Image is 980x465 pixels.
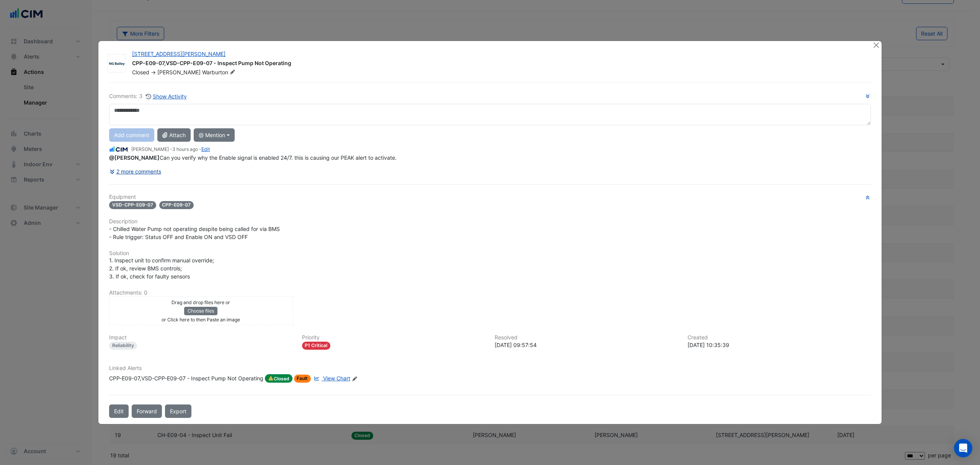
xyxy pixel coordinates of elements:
[202,69,237,76] span: Warburton
[172,146,198,152] span: 2025-09-26 10:42:29
[151,69,156,75] span: ->
[109,342,137,350] div: Reliability
[495,334,678,341] h6: Resolved
[171,300,230,305] small: Drag and drop files here or
[109,201,156,209] span: VSD-CPP-E09-07
[109,194,871,200] h6: Equipment
[109,365,871,372] h6: Linked Alerts
[109,165,162,178] button: 2 more comments
[109,218,871,225] h6: Description
[162,317,240,323] small: or Click here to then Paste an image
[688,334,871,341] h6: Created
[132,69,149,75] span: Closed
[688,341,871,349] div: [DATE] 10:35:39
[145,92,187,101] button: Show Activity
[109,404,129,418] button: Edit
[265,374,292,383] span: Closed
[109,290,871,296] h6: Attachments: 0
[109,250,871,257] h6: Solution
[108,60,126,67] img: NG Bailey
[109,145,128,154] img: CIM
[109,154,160,161] span: 3hardmanstreet@ngbailey.co.uk [NG Bailey]
[109,257,216,280] span: 1. Inspect unit to confirm manual override; 2. If ok, review BMS controls; 3. If ok, check for fa...
[165,404,191,418] a: Export
[954,439,972,457] div: Open Intercom Messenger
[131,146,210,153] small: [PERSON_NAME] - -
[352,376,358,381] fa-icon: Edit Linked Alerts
[109,334,293,341] h6: Impact
[109,374,263,383] div: CPP-E09-07,VSD-CPP-E09-07 - Inspect Pump Not Operating
[495,341,678,349] div: [DATE] 09:57:54
[872,41,880,49] button: Close
[157,128,191,142] button: Attach
[109,226,280,240] span: - Chilled Water Pump not operating despite being called for via BMS - Rule trigger: Status OFF an...
[132,51,225,57] a: [STREET_ADDRESS][PERSON_NAME]
[323,375,350,381] span: View Chart
[294,375,311,383] span: Fault
[194,128,235,142] button: @ Mention
[109,92,187,101] div: Comments: 3
[184,307,217,315] button: Choose files
[132,404,162,418] button: Forward
[109,154,397,161] span: Can you verify why the Enable signal is enabled 24/7. this is causing our PEAK alert to activate.
[302,334,486,341] h6: Priority
[157,69,201,75] span: [PERSON_NAME]
[132,59,863,69] div: CPP-E09-07,VSD-CPP-E09-07 - Inspect Pump Not Operating
[159,201,194,209] span: CPP-E09-07
[302,342,331,350] div: P1 Critical
[201,146,210,152] a: Edit
[312,374,350,383] a: View Chart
